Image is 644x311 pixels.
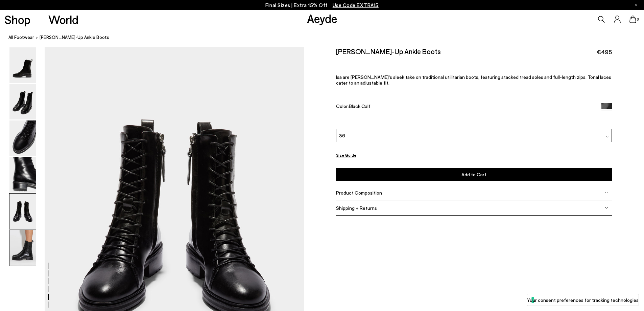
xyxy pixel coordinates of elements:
span: Product Composition [336,190,382,196]
span: Navigate to /collections/ss25-final-sizes [333,2,379,8]
div: Color: [336,103,593,111]
button: Add to Cart [336,168,612,181]
img: Isa Lace-Up Ankle Boots - Image 5 [9,194,36,229]
a: 0 [629,16,636,23]
a: Aeyde [307,11,337,25]
button: Size Guide [336,151,356,159]
span: Add to Cart [461,172,486,177]
h2: [PERSON_NAME]-Up Ankle Boots [336,47,441,55]
button: Your consent preferences for tracking technologies [527,294,639,306]
img: Isa Lace-Up Ankle Boots - Image 2 [9,84,36,119]
span: €495 [597,48,612,56]
img: svg%3E [605,206,608,209]
a: All Footwear [8,34,34,41]
span: Black Calf [349,103,371,109]
span: 36 [339,132,345,139]
img: svg%3E [605,135,609,138]
a: Shop [4,14,30,25]
span: [PERSON_NAME]-Up Ankle Boots [40,34,109,41]
span: Isa are [PERSON_NAME]'s sleek take on traditional utilitarian boots, featuring stacked tread sole... [336,74,611,86]
img: svg%3E [605,191,608,194]
a: World [48,14,78,25]
img: Isa Lace-Up Ankle Boots - Image 1 [9,47,36,83]
label: Your consent preferences for tracking technologies [527,296,639,304]
span: 0 [636,18,640,21]
p: Final Sizes | Extra 15% Off [265,1,379,9]
nav: breadcrumb [8,28,644,47]
img: Isa Lace-Up Ankle Boots - Image 4 [9,157,36,193]
img: Isa Lace-Up Ankle Boots - Image 6 [9,230,36,266]
span: Shipping + Returns [336,205,377,211]
img: Isa Lace-Up Ankle Boots - Image 3 [9,120,36,156]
